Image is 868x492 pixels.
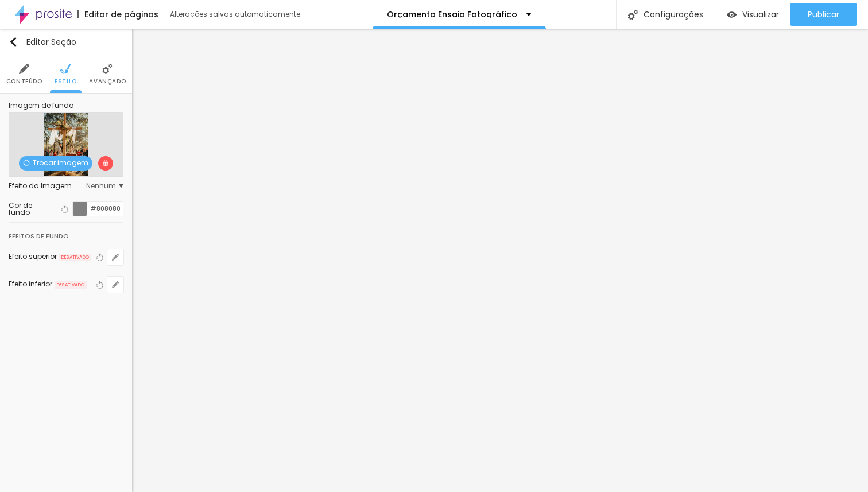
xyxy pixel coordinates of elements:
[59,254,91,262] span: DESATIVADO
[6,79,42,84] span: Conteúdo
[55,281,87,289] span: DESATIVADO
[9,281,52,288] div: Efeito inferior
[60,64,71,74] img: Icone
[387,10,517,18] p: Orçamento Ensaio Fotográfico
[9,37,18,47] img: Icone
[9,253,57,260] div: Efeito superior
[628,10,638,20] img: Icone
[19,156,92,171] span: Trocar imagem
[55,79,77,84] span: Estilo
[742,10,779,19] span: Visualizar
[9,230,69,242] div: Efeitos de fundo
[9,183,86,189] div: Efeito da Imagem
[808,10,839,19] span: Publicar
[9,37,76,47] div: Editar Seção
[77,10,158,18] div: Editor de páginas
[790,3,857,26] button: Publicar
[132,29,868,492] iframe: Editor
[102,160,109,166] img: Icone
[86,183,123,189] span: Nenhum
[19,64,29,74] img: Icone
[89,79,126,84] span: Avançado
[715,3,790,26] button: Visualizar
[727,10,737,20] img: view-1.svg
[102,64,113,74] img: Icone
[170,11,302,18] div: Alterações salvas automaticamente
[23,160,30,166] img: Icone
[9,102,123,109] div: Imagem de fundo
[9,202,54,216] div: Cor de fundo
[9,223,123,243] div: Efeitos de fundo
